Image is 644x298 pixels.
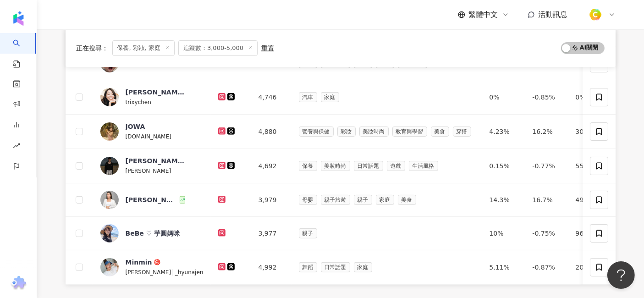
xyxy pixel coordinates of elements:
[299,92,317,102] span: 汽車
[533,228,561,238] div: -0.75%
[576,195,604,205] div: 497%
[11,11,26,26] img: logo icon
[100,224,119,243] img: KOL Avatar
[398,195,416,205] span: 美食
[77,44,109,52] span: 正在搜尋 ：
[490,127,518,137] div: 4.23%
[178,40,258,56] span: 追蹤數：3,000-5,000
[251,149,292,183] td: 4,692
[431,127,449,137] span: 美食
[112,40,175,56] span: 保養, 彩妝, 家庭
[387,161,405,171] span: 遊戲
[299,195,317,205] span: 母嬰
[251,80,292,115] td: 4,746
[251,217,292,250] td: 3,977
[321,92,339,102] span: 家庭
[354,161,383,171] span: 日常話題
[100,191,119,209] img: KOL Avatar
[376,195,394,205] span: 家庭
[251,115,292,149] td: 4,880
[539,10,568,19] span: 活動訊息
[126,258,152,267] div: Minmin
[576,161,604,171] div: 55.4%
[171,268,175,276] span: |
[126,168,171,174] span: [PERSON_NAME]
[490,262,518,272] div: 5.11%
[490,228,518,238] div: 10%
[576,92,604,102] div: 0%
[251,183,292,217] td: 3,979
[100,258,119,276] img: KOL Avatar
[587,6,604,23] img: %E6%96%B9%E5%BD%A2%E7%B4%94.png
[299,161,317,171] span: 保養
[126,229,180,238] div: BeBe ♡ 芋圓媽咪
[126,269,171,276] span: [PERSON_NAME]
[576,127,604,137] div: 307%
[354,262,372,272] span: 家庭
[13,33,31,69] a: search
[321,262,350,272] span: 日常話題
[126,88,185,97] div: [PERSON_NAME]
[126,99,151,105] span: trixychen
[533,92,561,102] div: -0.85%
[533,127,561,137] div: 16.2%
[392,127,427,137] span: 教育與學習
[490,195,518,205] div: 14.3%
[251,250,292,285] td: 4,992
[490,161,518,171] div: 0.15%
[100,258,204,277] a: KOL AvatarMinmin[PERSON_NAME]|_hyunajen
[533,262,561,272] div: -0.87%
[469,10,498,20] span: 繁體中文
[100,88,204,107] a: KOL Avatar[PERSON_NAME]trixychen
[337,127,356,137] span: 彩妝
[100,122,119,141] img: KOL Avatar
[299,228,317,238] span: 親子
[359,127,389,137] span: 美妝時尚
[321,161,350,171] span: 美妝時尚
[100,122,204,141] a: KOL AvatarJOWA[DOMAIN_NAME]
[409,161,438,171] span: 生活風格
[533,161,561,171] div: -0.77%
[576,228,604,238] div: 96%
[126,122,145,131] div: JOWA
[261,44,274,52] div: 重置
[490,92,518,102] div: 0%
[100,157,119,175] img: KOL Avatar
[321,195,350,205] span: 親子旅遊
[13,137,20,157] span: rise
[175,269,204,276] span: _hyunajen
[576,262,604,272] div: 205%
[299,262,317,272] span: 舞蹈
[299,127,334,137] span: 營養與保健
[453,127,471,137] span: 穿搭
[607,261,635,289] iframe: Help Scout Beacon - Open
[126,133,171,140] span: [DOMAIN_NAME]
[100,191,204,209] a: KOL Avatar[PERSON_NAME]｜花蓮探店｜團購好物
[533,195,561,205] div: 16.7%
[100,156,204,176] a: KOL Avatar[PERSON_NAME][PERSON_NAME]
[354,195,372,205] span: 親子
[100,88,119,106] img: KOL Avatar
[126,156,185,166] div: [PERSON_NAME]
[10,276,28,291] img: chrome extension
[126,195,178,204] div: [PERSON_NAME]｜花蓮探店｜團購好物
[100,224,204,243] a: KOL AvatarBeBe ♡ 芋圓媽咪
